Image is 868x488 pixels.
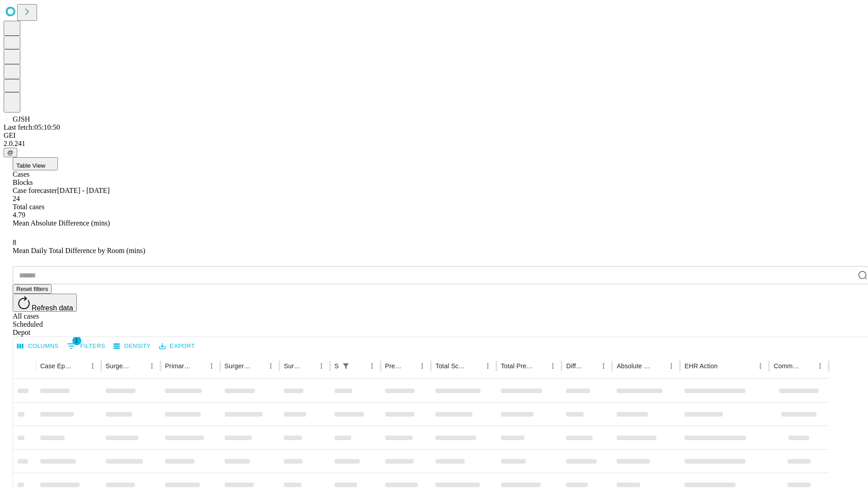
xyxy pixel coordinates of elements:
button: Sort [801,360,814,372]
button: Sort [585,360,597,372]
div: Scheduled In Room Duration [335,362,339,370]
button: Sort [718,360,731,372]
button: Sort [74,360,86,372]
div: 1 active filter [340,360,352,372]
button: Menu [597,360,610,372]
button: Select columns [15,339,61,353]
span: 4.79 [13,211,25,219]
button: Menu [264,360,277,372]
span: Refresh data [32,304,73,312]
div: GEI [4,131,864,140]
div: Total Scheduled Duration [435,362,468,370]
button: Menu [814,360,826,372]
span: 1 [72,336,81,345]
button: Show filters [340,360,352,372]
span: Table View [16,162,45,169]
button: Sort [403,360,416,372]
button: @ [4,148,17,157]
button: Menu [481,360,494,372]
div: Difference [566,362,584,370]
button: Refresh data [13,294,77,312]
div: Surgery Name [225,362,251,370]
button: Sort [302,360,315,372]
span: Total cases [13,203,44,211]
button: Sort [353,360,366,372]
button: Sort [534,360,547,372]
button: Menu [315,360,328,372]
span: Mean Daily Total Difference by Room (mins) [13,247,145,254]
span: Last fetch: 05:10:50 [4,123,60,131]
button: Menu [665,360,678,372]
span: @ [7,149,14,156]
button: Density [111,339,153,353]
div: Surgeon Name [106,362,132,370]
span: Reset filters [16,286,48,292]
button: Menu [86,360,99,372]
button: Menu [547,360,559,372]
button: Sort [193,360,205,372]
button: Menu [416,360,429,372]
button: Menu [205,360,218,372]
span: GJSH [13,115,30,123]
span: [DATE] - [DATE] [57,187,109,194]
span: 8 [13,239,16,246]
span: Mean Absolute Difference (mins) [13,219,110,227]
button: Sort [469,360,481,372]
div: Surgery Date [284,362,302,370]
div: Total Predicted Duration [501,362,533,370]
div: EHR Action [684,362,717,370]
div: 2.0.241 [4,140,864,148]
button: Menu [366,360,378,372]
button: Reset filters [13,284,52,294]
div: Predicted In Room Duration [385,362,403,370]
div: Primary Service [165,362,191,370]
button: Show filters [65,339,108,353]
button: Menu [754,360,767,372]
button: Sort [252,360,264,372]
button: Sort [133,360,146,372]
div: Case Epic Id [40,362,73,370]
span: 24 [13,195,20,202]
button: Sort [652,360,665,372]
div: Absolute Difference [617,362,651,370]
button: Table View [13,157,58,170]
button: Export [157,339,197,353]
div: Comments [774,362,800,370]
span: Case forecaster [13,187,57,194]
button: Menu [146,360,158,372]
